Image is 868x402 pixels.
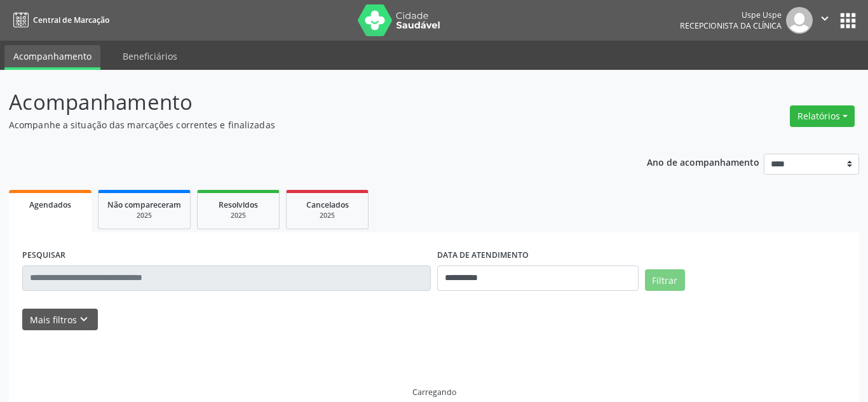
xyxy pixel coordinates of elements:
[219,199,258,210] span: Resolvidos
[9,86,604,118] p: Acompanhamento
[29,199,71,210] span: Agendados
[207,211,270,220] div: 2025
[813,7,837,34] button: 
[680,20,782,31] span: Recepcionista da clínica
[107,211,181,220] div: 2025
[437,246,529,265] label: DATA DE ATENDIMENTO
[114,45,186,67] a: Beneficiários
[645,269,685,291] button: Filtrar
[107,199,181,210] span: Não compareceram
[786,7,813,34] img: img
[647,154,759,170] p: Ano de acompanhamento
[412,387,456,398] div: Carregando
[818,11,832,25] i: 
[22,246,65,265] label: PESQUISAR
[22,309,98,331] button: Mais filtroskeyboard_arrow_down
[306,199,349,210] span: Cancelados
[790,105,855,127] button: Relatórios
[4,45,100,70] a: Acompanhamento
[295,211,359,220] div: 2025
[9,10,109,30] a: Central de Marcação
[33,15,109,25] span: Central de Marcação
[680,10,782,20] div: Uspe Uspe
[9,118,604,131] p: Acompanhe a situação das marcações correntes e finalizadas
[77,312,91,326] i: keyboard_arrow_down
[837,10,859,32] button: apps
